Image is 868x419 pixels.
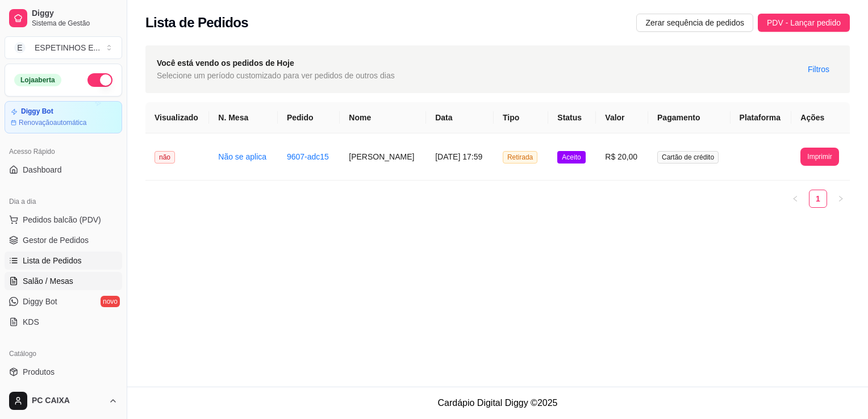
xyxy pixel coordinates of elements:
[809,190,827,207] a: 1
[23,164,62,175] span: Dashboard
[5,192,122,211] div: Dia a dia
[155,151,175,164] span: não
[23,316,39,328] span: KDS
[645,16,744,29] span: Zerar sequência de pedidos
[32,9,118,19] span: Diggy
[5,252,122,270] a: Lista de Pedidos
[792,195,799,202] span: left
[494,102,548,133] th: Tipo
[32,396,104,406] span: PC CAIXA
[157,69,395,82] span: Selecione um período customizado para ver pedidos de outros dias
[758,14,850,32] button: PDV - Lançar pedido
[5,313,122,331] a: KDS
[832,190,850,208] li: Next Page
[832,190,850,208] button: right
[5,363,122,381] a: Produtos
[5,211,122,229] button: Pedidos balcão (PDV)
[5,5,122,32] a: DiggySistema de Gestão
[209,102,278,133] th: N. Mesa
[5,101,122,133] a: Diggy BotRenovaçãoautomática
[648,102,731,133] th: Pagamento
[218,152,266,161] a: Não se aplica
[5,345,122,363] div: Catálogo
[157,58,294,68] strong: Você está vendo os pedidos de Hoje
[809,190,827,208] li: 1
[35,42,100,53] div: ESPETINHOS E ...
[596,102,648,133] th: Valor
[557,151,585,164] span: Aceito
[740,143,768,171] img: diggy
[23,214,101,225] span: Pedidos balcão (PDV)
[23,275,73,287] span: Salão / Mesas
[5,36,122,59] button: Select a team
[340,133,426,181] td: [PERSON_NAME]
[23,366,55,378] span: Produtos
[145,102,209,133] th: Visualizado
[5,143,122,161] div: Acesso Rápido
[657,151,719,164] span: Cartão de crédito
[596,133,648,181] td: R$ 20,00
[5,387,122,414] button: PC CAIXA
[636,14,753,32] button: Zerar sequência de pedidos
[808,63,829,76] span: Filtros
[145,14,248,32] h2: Lista de Pedidos
[5,292,122,311] a: Diggy Botnovo
[127,387,868,419] footer: Cardápio Digital Diggy © 2025
[800,148,838,166] button: Imprimir
[5,231,122,249] a: Gestor de Pedidos
[837,195,844,202] span: right
[799,60,838,78] button: Filtros
[21,107,53,116] article: Diggy Bot
[32,19,118,28] span: Sistema de Gestão
[5,161,122,179] a: Dashboard
[786,190,804,208] button: left
[791,102,850,133] th: Ações
[548,102,596,133] th: Status
[14,42,26,53] span: E
[278,102,340,133] th: Pedido
[19,118,86,127] article: Renovação automática
[426,133,494,181] td: [DATE] 17:59
[767,16,841,29] span: PDV - Lançar pedido
[23,296,57,307] span: Diggy Bot
[87,73,112,87] button: Alterar Status
[14,74,61,86] div: Loja aberta
[340,102,426,133] th: Nome
[503,151,537,164] span: Retirada
[426,102,494,133] th: Data
[786,190,804,208] li: Previous Page
[731,102,792,133] th: Plataforma
[23,234,89,246] span: Gestor de Pedidos
[5,272,122,290] a: Salão / Mesas
[287,152,329,161] a: 9607-adc15
[23,255,82,266] span: Lista de Pedidos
